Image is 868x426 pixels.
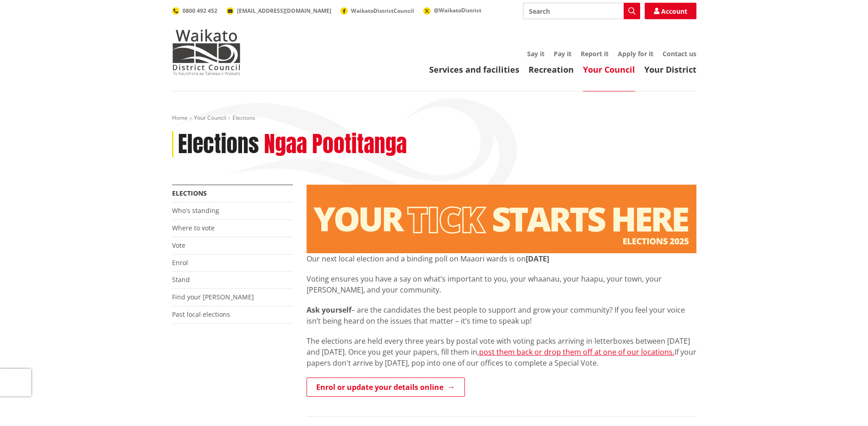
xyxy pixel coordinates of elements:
[581,49,609,58] a: Report it
[232,114,255,122] span: Elections
[618,49,653,58] a: Apply for it
[645,3,696,19] a: Account
[340,7,414,15] a: WaikatoDistrictCouncil
[528,64,574,75] a: Recreation
[434,6,481,14] span: @WaikatoDistrict
[183,7,217,15] span: 0800 492 452
[307,304,696,326] p: – are the candidates the best people to support and grow your community? If you feel your voice i...
[172,224,215,232] a: Where to vote
[226,7,331,15] a: [EMAIL_ADDRESS][DOMAIN_NAME]
[172,189,207,197] a: Elections
[583,64,635,75] a: Your Council
[172,241,185,250] a: Vote
[172,29,241,75] img: Waikato District Council - Te Kaunihera aa Takiwaa o Waikato
[526,254,549,264] strong: [DATE]
[172,114,696,122] nav: breadcrumb
[307,378,465,397] a: Enrol or update your details online
[429,64,519,75] a: Services and facilities
[307,305,351,315] strong: Ask yourself
[237,7,331,15] span: [EMAIL_ADDRESS][DOMAIN_NAME]
[194,114,226,122] a: Your Council
[172,7,217,15] a: 0800 492 452
[479,347,674,357] a: post them back or drop them off at one of our locations.
[307,253,696,264] p: Our next local election and a binding poll on Maaori wards is on
[663,49,696,58] a: Contact us
[172,206,219,215] a: Who's standing
[527,49,545,58] a: Say it
[172,293,254,301] a: Find your [PERSON_NAME]
[644,64,696,75] a: Your District
[172,275,190,284] a: Stand
[307,335,696,368] p: The elections are held every three years by postal vote with voting packs arriving in letterboxes...
[172,114,188,122] a: Home
[423,6,481,14] a: @WaikatoDistrict
[307,273,696,295] p: Voting ensures you have a say on what’s important to you, your whaanau, your haapu, your town, yo...
[178,131,259,158] h1: Elections
[523,3,640,19] input: Search input
[172,258,188,267] a: Enrol
[351,7,414,15] span: WaikatoDistrictCouncil
[554,49,571,58] a: Pay it
[307,185,696,253] img: Elections - Website banner
[172,310,230,319] a: Past local elections
[264,131,407,158] h2: Ngaa Pootitanga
